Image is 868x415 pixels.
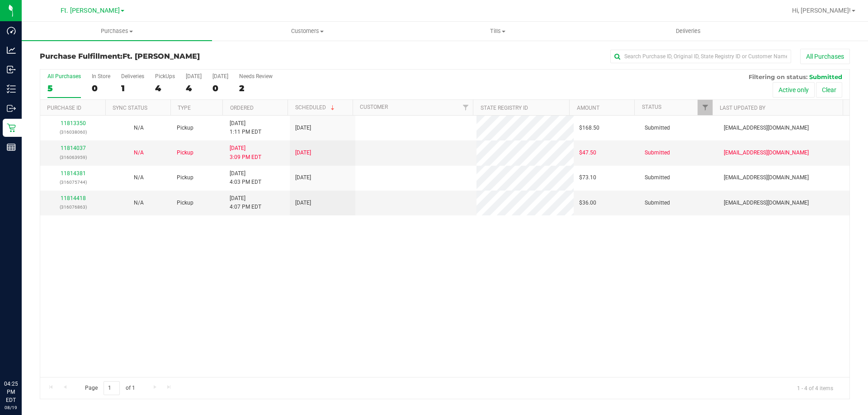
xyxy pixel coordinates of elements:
[790,381,840,395] span: 1 - 4 of 4 items
[22,22,212,41] a: Purchases
[402,22,593,41] a: Tills
[22,27,212,35] span: Purchases
[724,124,809,132] span: [EMAIL_ADDRESS][DOMAIN_NAME]
[458,100,473,115] a: Filter
[579,124,599,132] span: $168.50
[134,199,144,207] button: N/A
[4,404,18,411] p: 08/19
[61,195,86,201] a: 11814418
[9,343,36,370] iframe: Resource center
[403,27,592,35] span: Tills
[360,104,388,110] a: Customer
[579,199,596,207] span: $36.00
[7,65,16,74] inline-svg: Inbound
[645,149,670,157] span: Submitted
[134,149,144,156] span: Not Applicable
[92,73,110,79] div: In Store
[46,203,100,211] p: (316076863)
[642,104,661,110] a: Status
[724,173,809,182] span: [EMAIL_ADDRESS][DOMAIN_NAME]
[47,105,81,111] a: Purchase ID
[749,73,807,80] span: Filtering on status:
[77,381,142,395] span: Page of 1
[134,149,144,157] button: N/A
[177,173,193,182] span: Pickup
[212,22,402,41] a: Customers
[212,83,228,93] div: 0
[295,199,311,207] span: [DATE]
[239,73,273,79] div: Needs Review
[230,144,261,161] span: [DATE] 3:09 PM EDT
[7,84,16,93] inline-svg: Inventory
[61,120,86,126] a: 11813350
[724,149,809,157] span: [EMAIL_ADDRESS][DOMAIN_NAME]
[230,105,254,111] a: Ordered
[720,105,765,111] a: Last Updated By
[155,73,175,79] div: PickUps
[577,105,599,111] a: Amount
[816,82,842,98] button: Clear
[104,381,120,395] input: 1
[177,149,193,157] span: Pickup
[7,26,16,35] inline-svg: Dashboard
[121,83,144,93] div: 1
[698,100,712,115] a: Filter
[295,173,311,182] span: [DATE]
[724,199,809,207] span: [EMAIL_ADDRESS][DOMAIN_NAME]
[773,82,815,98] button: Active only
[579,149,596,157] span: $47.50
[212,27,402,35] span: Customers
[295,124,311,132] span: [DATE]
[113,105,147,111] a: Sync Status
[47,83,81,93] div: 5
[121,73,144,79] div: Deliveries
[579,173,596,182] span: $73.10
[230,119,261,136] span: [DATE] 1:11 PM EDT
[134,125,144,131] span: Not Applicable
[46,178,100,187] p: (316075744)
[4,380,18,404] p: 04:25 PM EDT
[155,83,175,93] div: 4
[800,49,850,64] button: All Purchases
[645,173,670,182] span: Submitted
[61,7,120,14] span: Ft. [PERSON_NAME]
[230,169,261,187] span: [DATE] 4:03 PM EDT
[645,199,670,207] span: Submitted
[177,199,193,207] span: Pickup
[7,46,16,55] inline-svg: Analytics
[186,73,202,79] div: [DATE]
[610,50,791,63] input: Search Purchase ID, Original ID, State Registry ID or Customer Name...
[47,73,81,79] div: All Purchases
[7,104,16,113] inline-svg: Outbound
[230,194,261,211] span: [DATE] 4:07 PM EDT
[134,174,144,181] span: Not Applicable
[123,52,200,61] span: Ft. [PERSON_NAME]
[664,27,713,35] span: Deliveries
[295,104,336,111] a: Scheduled
[92,83,110,93] div: 0
[212,73,228,79] div: [DATE]
[40,52,310,61] h3: Purchase Fulfillment:
[239,83,273,93] div: 2
[61,145,86,151] a: 11814037
[7,143,16,152] inline-svg: Reports
[809,73,842,80] span: Submitted
[593,22,783,41] a: Deliveries
[295,149,311,157] span: [DATE]
[46,153,100,162] p: (316063959)
[645,124,670,132] span: Submitted
[134,173,144,182] button: N/A
[134,200,144,206] span: Not Applicable
[186,83,202,93] div: 4
[46,128,100,136] p: (316038060)
[177,124,193,132] span: Pickup
[134,124,144,132] button: N/A
[178,105,191,111] a: Type
[481,105,528,111] a: State Registry ID
[61,170,86,177] a: 11814381
[792,7,851,14] span: Hi, [PERSON_NAME]!
[7,123,16,132] inline-svg: Retail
